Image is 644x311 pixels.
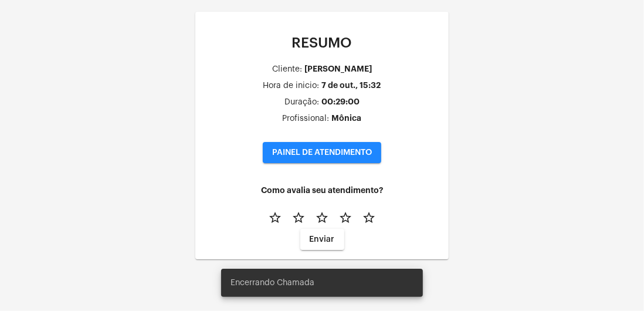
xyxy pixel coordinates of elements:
button: Enviar [300,229,344,250]
div: Duração: [284,98,319,107]
button: PAINEL DE ATENDIMENTO [263,142,381,163]
span: Encerrando Chamada [231,277,314,289]
p: RESUMO [205,35,439,50]
div: [PERSON_NAME] [304,65,372,73]
div: 00:29:00 [321,97,360,106]
div: Mônica [332,114,362,123]
div: Profissional: [283,114,330,123]
mat-icon: star_border [268,211,282,225]
div: Hora de inicio: [263,82,320,90]
mat-icon: star_border [315,211,329,225]
span: PAINEL DE ATENDIMENTO [272,148,372,157]
span: Enviar [310,235,335,244]
mat-icon: star_border [362,211,376,225]
mat-icon: star_border [338,211,352,225]
div: 7 de out., 15:32 [322,81,381,90]
h4: Como avalia seu atendimento? [205,186,439,195]
mat-icon: star_border [292,211,306,225]
div: Cliente: [272,65,302,74]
